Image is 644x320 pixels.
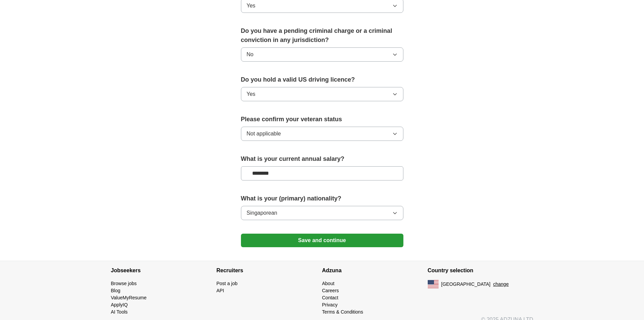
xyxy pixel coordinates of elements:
a: Post a job [217,281,238,286]
button: Singaporean [241,206,403,220]
h4: Country selection [428,261,533,280]
a: Privacy [322,302,338,307]
span: Singaporean [247,209,277,217]
span: [GEOGRAPHIC_DATA] [441,281,491,288]
a: AI Tools [111,309,128,315]
span: Yes [247,90,256,98]
button: Yes [241,87,403,101]
label: Do you hold a valid US driving licence? [241,75,403,84]
label: What is your (primary) nationality? [241,194,403,203]
a: ValueMyResume [111,295,147,300]
button: No [241,47,403,62]
button: Save and continue [241,234,403,247]
img: US flag [428,280,439,288]
button: Not applicable [241,127,403,141]
a: Contact [322,295,338,300]
span: Not applicable [247,130,281,138]
button: change [493,281,509,288]
a: Terms & Conditions [322,309,363,315]
span: No [247,50,253,59]
label: What is your current annual salary? [241,154,403,164]
a: Careers [322,288,339,293]
a: About [322,281,335,286]
a: Blog [111,288,120,293]
a: ApplyIQ [111,302,128,307]
span: Yes [247,2,256,10]
a: Browse jobs [111,281,137,286]
label: Do you have a pending criminal charge or a criminal conviction in any jurisdiction? [241,26,403,45]
label: Please confirm your veteran status [241,115,403,124]
a: API [217,288,224,293]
